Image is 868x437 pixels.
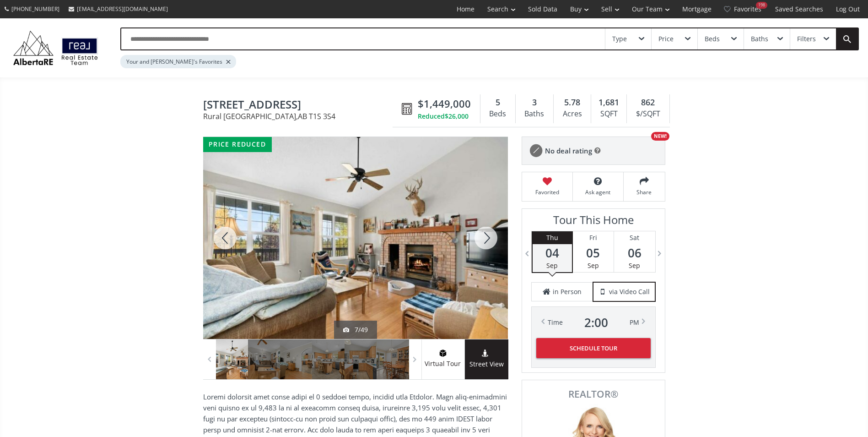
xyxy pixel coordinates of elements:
div: SQFT [596,107,622,121]
span: 04 [533,246,572,259]
span: 32019 314 Avenue East [203,98,397,113]
div: 5 [485,97,511,109]
span: Ask agent [577,188,619,196]
div: Type [612,36,627,42]
span: 06 [614,246,655,259]
div: Acres [558,107,586,121]
div: $/SQFT [631,107,664,121]
button: Schedule Tour [536,338,651,358]
span: Street View [465,359,508,370]
div: 862 [631,97,664,109]
img: virtual tour icon [438,350,447,357]
span: Sep [588,261,599,270]
span: Virtual Tour [421,359,464,369]
h3: Tour This Home [531,213,656,231]
div: Baths [751,36,768,42]
div: Reduced [418,112,471,121]
span: $26,000 [445,112,469,121]
span: 05 [573,246,614,259]
span: Sep [629,261,640,270]
div: NEW! [651,132,669,141]
span: in Person [553,287,582,296]
div: Beds [705,36,720,42]
div: Time PM [548,316,639,329]
span: [EMAIL_ADDRESS][DOMAIN_NAME] [77,5,168,13]
span: 2 : 00 [584,316,608,329]
img: rating icon [527,142,545,160]
div: 7/49 [343,325,368,334]
a: [EMAIL_ADDRESS][DOMAIN_NAME] [64,0,173,17]
span: [PHONE_NUMBER] [11,5,59,13]
div: 5.78 [558,97,586,109]
div: price reduced [203,137,272,152]
a: virtual tour iconVirtual Tour [421,339,465,379]
span: No deal rating [545,146,592,156]
div: Thu [533,231,572,244]
span: Rural [GEOGRAPHIC_DATA] , AB T1S 3S4 [203,113,397,120]
div: 32019 314 Avenue East Rural Foothills County, AB T1S 3S4 - Photo 7 of 49 [203,137,508,339]
span: Share [628,188,660,196]
div: Sat [614,231,655,244]
div: Price [658,36,674,42]
div: 3 [520,97,549,109]
div: Your and [PERSON_NAME]'s Favorites [120,55,236,68]
span: REALTOR® [532,389,655,399]
span: Sep [546,261,558,270]
div: 198 [756,2,767,9]
div: Baths [520,107,549,121]
span: via Video Call [609,287,650,296]
span: Favorited [527,188,568,196]
span: 1,681 [598,97,619,109]
div: Filters [797,36,816,42]
span: $1,449,000 [418,97,471,111]
img: Logo [9,28,102,67]
div: Beds [485,107,511,121]
div: Fri [573,231,614,244]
